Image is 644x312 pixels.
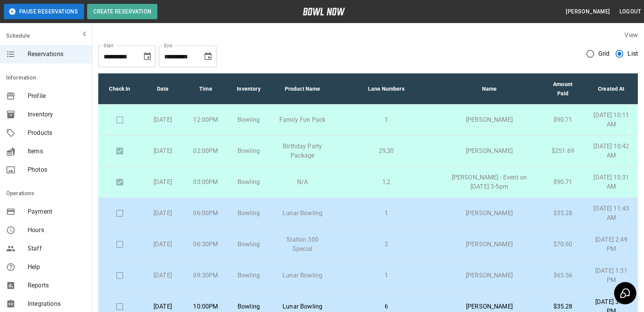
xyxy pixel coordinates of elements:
[444,209,535,218] p: [PERSON_NAME]
[87,4,157,19] button: Create Reservation
[141,73,184,105] th: Date
[233,115,264,124] p: Bowling
[547,271,578,280] p: $65.56
[444,115,535,124] p: [PERSON_NAME]
[28,299,86,309] span: Integrations
[233,146,264,156] p: Bowling
[147,240,178,249] p: [DATE]
[147,115,178,124] p: [DATE]
[28,165,86,174] span: Photos
[627,49,638,58] span: List
[563,5,613,19] button: [PERSON_NAME]
[4,4,84,19] button: Pause Reservations
[233,178,264,187] p: Bowling
[341,271,431,280] p: 1
[233,271,264,280] p: Bowling
[28,110,86,119] span: Inventory
[598,49,610,58] span: Grid
[233,209,264,218] p: Bowling
[28,281,86,290] span: Reports
[624,32,638,39] label: View
[616,5,644,19] button: Logout
[28,244,86,253] span: Staff
[341,302,431,311] p: 6
[28,128,86,138] span: Products
[190,209,221,218] p: 06:00PM
[147,271,178,280] p: [DATE]
[190,115,221,124] p: 12:00PM
[276,302,329,311] p: Lunar Bowling
[98,73,141,105] th: Check In
[444,173,535,191] p: [PERSON_NAME] - Event on [DATE] 3-5pm
[341,209,431,218] p: 1
[276,178,329,187] p: N/A
[276,235,329,254] p: Station 300 Special
[276,115,329,124] p: Family Fun Pack
[341,115,431,124] p: 1
[190,302,221,311] p: 10:00PM
[276,209,329,218] p: Lunar Bowling
[591,204,632,222] p: [DATE] 11:43 AM
[547,209,578,218] p: $35.28
[233,302,264,311] p: Bowling
[184,73,227,105] th: Time
[303,8,345,15] img: logo
[591,142,632,160] p: [DATE] 10:42 AM
[190,271,221,280] p: 09:30PM
[591,235,632,254] p: [DATE] 2:49 PM
[190,146,221,156] p: 02:00PM
[28,50,86,59] span: Reservations
[341,178,431,187] p: 1,2
[444,271,535,280] p: [PERSON_NAME]
[200,49,216,64] button: Choose date, selected date is Oct 13, 2025
[28,207,86,216] span: Payment
[147,146,178,156] p: [DATE]
[541,73,585,105] th: Amount Paid
[276,271,329,280] p: Lunar Bowling
[190,178,221,187] p: 03:00PM
[140,49,155,64] button: Choose date, selected date is Sep 13, 2025
[227,73,270,105] th: Inventory
[28,147,86,156] span: Items
[438,73,541,105] th: Name
[335,73,438,105] th: Lane Numbers
[591,266,632,285] p: [DATE] 1:31 PM
[276,142,329,160] p: Birthday Party Package
[444,146,535,156] p: [PERSON_NAME]
[341,240,431,249] p: 2
[591,173,632,191] p: [DATE] 10:31 AM
[190,240,221,249] p: 06:30PM
[585,73,638,105] th: Created At
[270,73,335,105] th: Product Name
[28,226,86,235] span: Hours
[547,146,578,156] p: $251.69
[591,111,632,129] p: [DATE] 10:11 AM
[147,209,178,218] p: [DATE]
[444,240,535,249] p: [PERSON_NAME]
[28,91,86,101] span: Profile
[147,302,178,311] p: [DATE]
[233,240,264,249] p: Bowling
[547,302,578,311] p: $35.28
[547,178,578,187] p: $90.71
[547,240,578,249] p: $70.60
[341,146,431,156] p: 29,30
[547,115,578,124] p: $90.71
[147,178,178,187] p: [DATE]
[28,262,86,272] span: Help
[444,302,535,311] p: [PERSON_NAME]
